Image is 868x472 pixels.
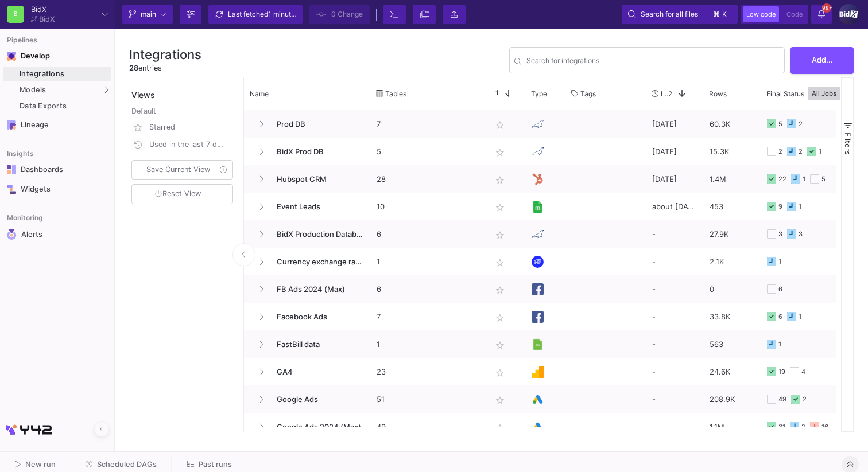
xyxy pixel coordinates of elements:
[703,275,761,303] div: 0
[129,119,235,136] button: Starred
[129,47,201,62] h3: Integrations
[646,110,703,138] div: [DATE]
[709,89,727,98] span: Rows
[839,4,859,25] img: 1IDUGFrSweyeo45uyh2jXsnqWiPQJzzjPFKQggbj.png
[661,89,668,98] span: Last Used
[377,138,479,165] p: 5
[146,165,210,174] span: Save Current View
[131,160,233,180] button: Save Current View
[799,193,801,220] div: 1
[20,85,46,95] span: Models
[270,111,364,138] span: Prod DB
[129,64,138,72] span: 28
[799,303,801,330] div: 1
[149,136,226,153] div: Used in the last 7 days
[268,10,309,18] span: 1 minute ago
[646,330,703,358] div: -
[532,283,544,295] img: Facebook Ads
[778,276,782,303] div: 6
[199,460,232,469] span: Past runs
[129,63,201,73] div: entries
[25,460,56,469] span: New run
[646,193,703,220] div: about [DATE]
[270,358,364,385] span: GA4
[646,303,703,330] div: -
[228,6,297,23] div: Last fetched
[270,276,364,303] span: FB Ads 2024 (Max)
[377,276,479,303] p: 6
[493,256,507,270] mat-icon: star_border
[377,248,479,275] p: 1
[703,220,761,248] div: 27.9K
[20,69,108,79] div: Integrations
[799,221,803,248] div: 3
[39,15,55,23] div: BidX
[3,67,111,81] a: Integrations
[580,89,596,98] span: Tags
[799,111,803,138] div: 2
[493,283,507,297] mat-icon: star_border
[493,173,507,187] mat-icon: star_border
[532,120,544,128] img: MariaDB on Amazon RDS
[493,201,507,214] mat-icon: star_border
[493,118,507,132] mat-icon: star_border
[703,248,761,275] div: 2.1K
[646,413,703,440] div: -
[270,414,364,440] span: Google Ads 2024 (Max)
[7,229,17,240] img: Navigation icon
[493,393,507,407] mat-icon: star_border
[722,7,727,21] span: k
[377,166,479,193] p: 28
[532,147,544,155] img: MariaDB on Amazon RDS
[532,421,544,433] img: Google Ads
[703,193,761,220] div: 453
[799,138,803,165] div: 2
[778,358,785,385] div: 19
[703,110,761,138] div: 60.3K
[493,421,507,435] mat-icon: star_border
[822,3,831,13] span: 99+
[3,180,111,198] a: Navigation iconWidgets
[532,256,544,268] img: Exchange Rates API
[532,173,544,185] img: HubSpot
[7,6,24,23] div: B
[493,338,507,352] mat-icon: star_border
[808,87,840,100] button: All Jobs
[491,88,499,99] span: 1
[646,165,703,193] div: [DATE]
[703,330,761,358] div: 563
[385,89,406,98] span: Tables
[532,338,544,350] img: [Legacy] CSV
[778,221,782,248] div: 3
[803,166,805,193] div: 1
[270,303,364,330] span: Facebook Ads
[208,5,303,24] button: Last fetched1 minute ago
[129,77,238,101] div: Views
[790,47,854,74] button: Add...
[812,56,833,64] span: Add...
[803,386,807,413] div: 2
[155,189,201,198] span: Reset View
[131,184,233,204] button: Reset View
[377,386,479,413] p: 51
[778,303,782,330] div: 6
[377,358,479,385] p: 23
[778,414,785,440] div: 31
[532,311,544,323] img: Facebook Ads
[250,89,269,98] span: Name
[21,229,96,240] div: Alerts
[3,116,111,134] a: Navigation iconLineage
[703,358,761,385] div: 24.6K
[122,5,173,24] button: main
[270,248,364,275] span: Currency exchange rates
[646,248,703,275] div: -
[703,165,761,193] div: 1.4M
[703,413,761,440] div: 1.1M
[703,385,761,413] div: 208.9K
[21,120,95,130] div: Lineage
[703,303,761,330] div: 33.8K
[646,275,703,303] div: -
[377,221,479,248] p: 6
[141,6,156,23] span: main
[493,228,507,242] mat-icon: star_border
